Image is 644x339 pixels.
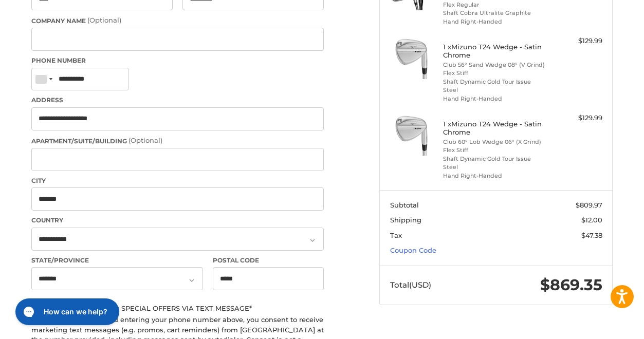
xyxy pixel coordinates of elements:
[443,61,547,69] li: Club 56° Sand Wedge 08° (V Grind)
[443,9,547,17] li: Shaft Cobra Ultralite Graphite
[576,201,602,209] span: $809.97
[213,256,324,265] label: Postal Code
[31,216,324,225] label: Country
[443,17,547,26] li: Hand Right-Handed
[443,1,547,9] li: Flex Regular
[443,138,547,146] li: Club 60° Lob Wedge 06° (X Grind)
[443,146,547,155] li: Flex Stiff
[31,136,324,146] label: Apartment/Suite/Building
[443,69,547,78] li: Flex Stiff
[390,231,402,239] span: Tax
[540,275,602,294] span: $869.35
[443,120,547,137] h4: 1 x Mizuno T24 Wedge - Satin Chrome
[31,304,324,312] label: Send me news and special offers via text message*
[390,201,419,209] span: Subtotal
[443,78,547,95] li: Shaft Dynamic Gold Tour Issue Steel
[390,246,436,254] a: Coupon Code
[443,95,547,103] li: Hand Right-Handed
[549,36,602,46] div: $129.99
[31,256,203,265] label: State/Province
[31,56,324,65] label: Phone Number
[87,16,121,24] small: (Optional)
[31,96,324,105] label: Address
[31,176,324,185] label: City
[549,113,602,123] div: $129.99
[31,15,324,26] label: Company Name
[10,295,122,329] iframe: Gorgias live chat messenger
[390,280,431,290] span: Total (USD)
[128,136,162,144] small: (Optional)
[443,172,547,180] li: Hand Right-Handed
[581,231,602,239] span: $47.38
[581,216,602,224] span: $12.00
[443,155,547,172] li: Shaft Dynamic Gold Tour Issue Steel
[443,43,547,60] h4: 1 x Mizuno T24 Wedge - Satin Chrome
[390,216,421,224] span: Shipping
